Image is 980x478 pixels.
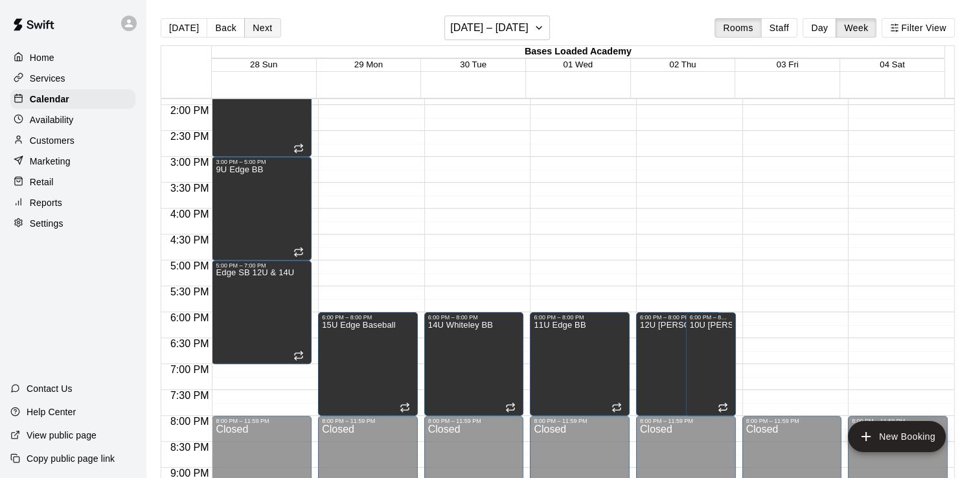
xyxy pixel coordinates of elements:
[167,209,212,220] span: 4:00 PM
[30,155,71,168] p: Marketing
[718,402,728,413] span: Recurring event
[852,418,944,424] div: 8:00 PM – 11:59 PM
[563,60,593,69] button: 01 Wed
[10,152,135,171] a: Marketing
[167,338,212,349] span: 6:30 PM
[293,350,304,361] span: Recurring event
[322,418,414,424] div: 8:00 PM – 11:59 PM
[686,312,736,416] div: 6:00 PM – 8:00 PM: 10U Henson SB
[167,183,212,194] span: 3:30 PM
[882,18,954,38] button: Filter View
[30,134,74,147] p: Customers
[803,18,836,38] button: Day
[167,157,212,168] span: 3:00 PM
[30,176,54,188] p: Retail
[848,421,946,452] button: add
[10,193,135,212] a: Reports
[167,312,212,323] span: 6:00 PM
[30,51,54,64] p: Home
[30,113,74,126] p: Availability
[27,429,97,442] p: View public page
[167,105,212,116] span: 2:00 PM
[534,314,626,321] div: 6:00 PM – 8:00 PM
[10,131,135,150] a: Customers
[836,18,876,38] button: Week
[10,89,135,109] a: Calendar
[444,16,550,40] button: [DATE] – [DATE]
[216,418,308,424] div: 8:00 PM – 11:59 PM
[167,131,212,142] span: 2:30 PM
[27,452,115,465] p: Copy public page link
[216,262,308,269] div: 5:00 PM – 7:00 PM
[167,286,212,297] span: 5:30 PM
[400,402,410,413] span: Recurring event
[10,172,135,192] a: Retail
[714,18,761,38] button: Rooms
[424,312,524,416] div: 6:00 PM – 8:00 PM: 14U Whiteley BB
[212,46,944,58] div: Bases Loaded Academy
[777,60,799,69] button: 03 Fri
[318,312,418,416] div: 6:00 PM – 8:00 PM: 15U Edge Baseball
[10,110,135,130] a: Availability
[212,157,312,260] div: 3:00 PM – 5:00 PM: 9U Edge BB
[30,93,69,106] p: Calendar
[167,260,212,271] span: 5:00 PM
[212,260,312,364] div: 5:00 PM – 7:00 PM: Edge SB 12U & 14U
[30,196,62,209] p: Reports
[30,217,63,230] p: Settings
[611,402,622,413] span: Recurring event
[10,69,135,88] a: Services
[161,18,207,38] button: [DATE]
[450,19,529,37] h6: [DATE] – [DATE]
[534,418,626,424] div: 8:00 PM – 11:59 PM
[636,312,721,416] div: 6:00 PM – 8:00 PM: 12U Whiteley SB
[505,402,516,413] span: Recurring event
[10,48,135,67] a: Home
[167,442,212,453] span: 8:30 PM
[746,418,838,424] div: 8:00 PM – 11:59 PM
[212,53,312,157] div: 1:00 PM – 3:00 PM: 8U Edge SB
[640,314,717,321] div: 6:00 PM – 8:00 PM
[293,143,304,154] span: Recurring event
[428,418,520,424] div: 8:00 PM – 11:59 PM
[10,214,135,233] a: Settings
[761,18,798,38] button: Staff
[880,60,905,69] button: 04 Sat
[167,364,212,375] span: 7:00 PM
[167,416,212,427] span: 8:00 PM
[530,312,630,416] div: 6:00 PM – 8:00 PM: 11U Edge BB
[354,60,383,69] button: 29 Mon
[293,247,304,257] span: Recurring event
[428,314,520,321] div: 6:00 PM – 8:00 PM
[669,60,696,69] button: 02 Thu
[207,18,245,38] button: Back
[167,390,212,401] span: 7:30 PM
[27,382,73,395] p: Contact Us
[167,234,212,245] span: 4:30 PM
[244,18,280,38] button: Next
[250,60,277,69] button: 28 Sun
[690,314,732,321] div: 6:00 PM – 8:00 PM
[30,72,65,85] p: Services
[460,60,486,69] button: 30 Tue
[216,159,308,165] div: 3:00 PM – 5:00 PM
[640,418,732,424] div: 8:00 PM – 11:59 PM
[27,405,76,418] p: Help Center
[322,314,414,321] div: 6:00 PM – 8:00 PM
